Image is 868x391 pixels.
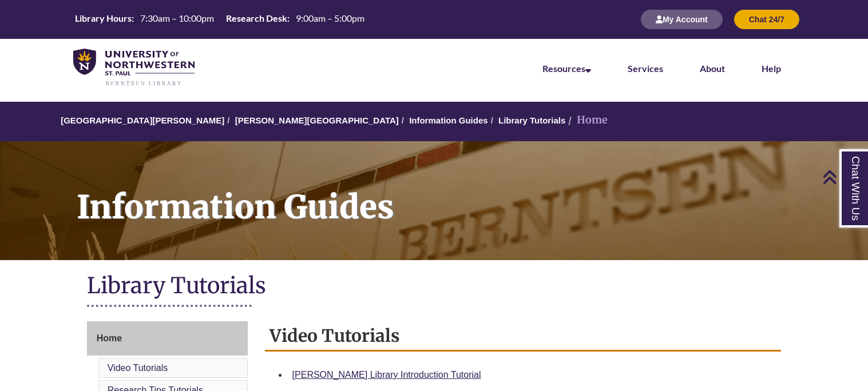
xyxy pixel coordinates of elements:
li: Home [565,112,608,129]
img: UNWSP Library Logo [73,49,195,87]
th: Research Desk: [221,12,291,25]
a: Hours Today [70,12,369,27]
a: My Account [641,14,723,24]
button: My Account [641,10,723,29]
a: Information Guides [409,115,488,125]
a: Back to Top [822,169,865,185]
a: Video Tutorials [108,363,168,373]
a: Home [87,321,248,356]
a: [PERSON_NAME][GEOGRAPHIC_DATA] [235,115,399,125]
a: Library Tutorials [498,115,565,125]
a: About [700,63,725,74]
table: Hours Today [70,12,369,26]
th: Library Hours: [70,12,136,25]
span: 9:00am – 5:00pm [296,13,364,23]
a: Services [628,63,663,74]
a: [PERSON_NAME] Library Introduction Tutorial [292,370,481,380]
a: Chat 24/7 [734,14,799,24]
a: [GEOGRAPHIC_DATA][PERSON_NAME] [61,115,224,125]
a: Help [762,63,781,74]
button: Chat 24/7 [734,10,799,29]
a: Resources [542,63,591,74]
span: Home [97,333,122,343]
span: 7:30am – 10:00pm [140,13,214,23]
h2: Video Tutorials [265,321,782,352]
h1: Library Tutorials [87,272,782,302]
h1: Information Guides [64,141,868,245]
